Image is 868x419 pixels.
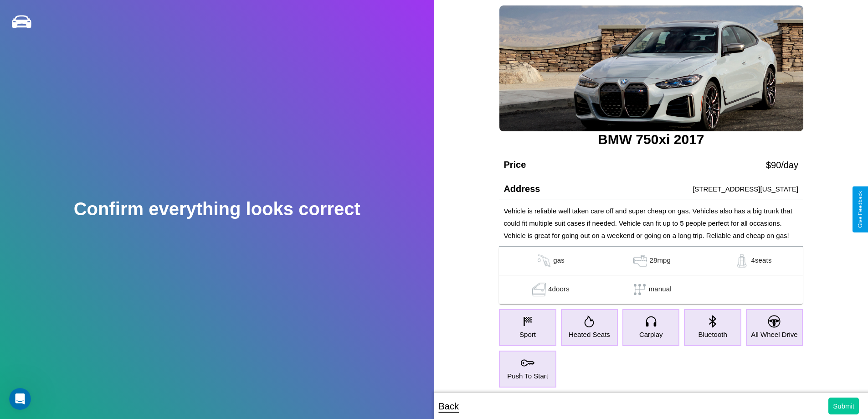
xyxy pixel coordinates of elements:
p: Back [439,398,459,414]
p: Bluetooth [698,328,727,341]
p: Sport [519,328,536,341]
button: Submit [828,398,859,414]
h2: Confirm everything looks correct [74,199,360,219]
div: Give Feedback [857,191,863,228]
p: Vehicle is reliable well taken care off and super cheap on gas. Vehicles also has a big trunk tha... [503,205,798,242]
p: [STREET_ADDRESS][US_STATE] [693,183,798,195]
table: simple table [499,247,803,304]
img: gas [631,254,649,268]
p: manual [649,283,672,296]
p: Push To Start [507,370,548,382]
h3: BMW 750xi 2017 [499,132,803,147]
p: 4 seats [751,254,771,268]
p: Carplay [639,328,663,341]
p: 4 doors [548,283,570,296]
img: gas [530,283,548,296]
iframe: Intercom live chat [9,388,31,410]
p: gas [553,254,565,268]
p: Heated Seats [569,328,610,341]
img: gas [733,254,751,268]
p: $ 90 /day [766,157,798,173]
h4: Price [503,160,526,170]
p: All Wheel Drive [751,328,798,341]
img: gas [535,254,553,268]
h4: Address [503,184,540,194]
p: 28 mpg [649,254,671,268]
